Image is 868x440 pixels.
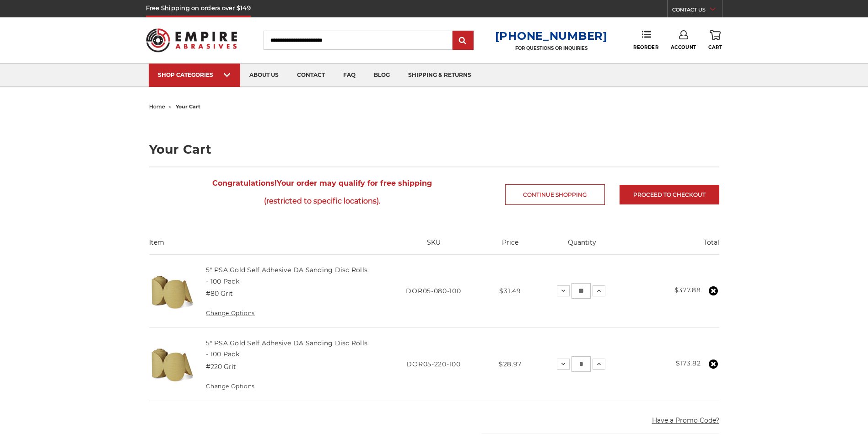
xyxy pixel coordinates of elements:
img: 5" Sticky Backed Sanding Discs on a roll [149,268,195,314]
span: $31.49 [499,287,521,295]
a: shipping & returns [399,64,480,87]
th: SKU [379,238,487,254]
a: about us [240,64,288,87]
a: 5" PSA Gold Self Adhesive DA Sanding Disc Rolls - 100 Pack [206,266,367,285]
a: blog [365,64,399,87]
img: 5" Sticky Backed Sanding Discs on a roll [149,341,195,387]
span: $28.97 [499,360,522,368]
a: Cart [708,30,722,50]
th: Quantity [533,238,631,254]
a: Change Options [206,310,254,317]
button: Have a Promo Code? [652,416,719,425]
span: Reorder [633,44,658,50]
strong: $377.88 [674,286,701,294]
input: Submit [454,32,472,50]
input: 5" PSA Gold Self Adhesive DA Sanding Disc Rolls - 100 Pack Quantity: [571,283,591,299]
span: Cart [708,44,722,50]
span: DOR05-080-100 [406,287,461,295]
th: Total [631,238,719,254]
dd: #80 Grit [206,289,233,299]
input: 5" PSA Gold Self Adhesive DA Sanding Disc Rolls - 100 Pack Quantity: [571,356,591,372]
p: FOR QUESTIONS OR INQUIRIES [495,45,608,51]
strong: $173.82 [676,359,701,367]
th: Item [149,238,380,254]
a: home [149,103,165,110]
span: (restricted to specific locations). [149,192,496,210]
a: contact [288,64,334,87]
a: Continue Shopping [505,184,605,205]
a: [PHONE_NUMBER] [495,29,608,43]
a: CONTACT US [672,5,722,17]
h1: Your Cart [149,143,719,156]
a: Reorder [633,30,658,50]
th: Price [488,238,533,254]
dd: #220 Grit [206,362,236,372]
a: faq [334,64,365,87]
a: Change Options [206,383,254,390]
div: SHOP CATEGORIES [158,71,231,78]
span: Account [671,44,696,50]
img: Empire Abrasives [146,22,237,58]
span: your cart [176,103,200,110]
span: Your order may qualify for free shipping [149,174,496,210]
strong: Congratulations! [212,179,277,188]
span: DOR05-220-100 [406,360,460,368]
a: 5" PSA Gold Self Adhesive DA Sanding Disc Rolls - 100 Pack [206,339,367,358]
a: Proceed to checkout [620,185,719,204]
